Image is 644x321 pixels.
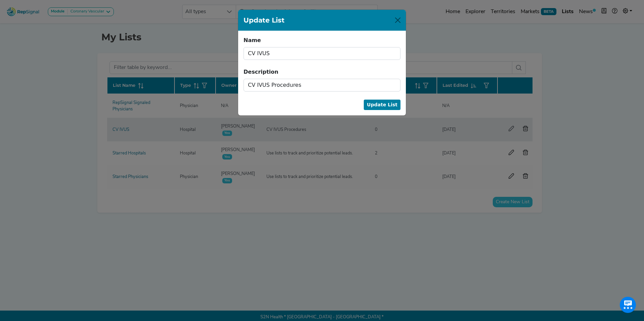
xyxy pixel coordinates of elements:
[244,79,400,92] input: List description ...
[244,15,285,25] h1: Update List
[392,15,403,26] button: Close
[244,47,400,60] input: List name ...
[244,36,261,44] label: Name
[244,68,278,76] label: Description
[364,100,400,110] button: Update List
